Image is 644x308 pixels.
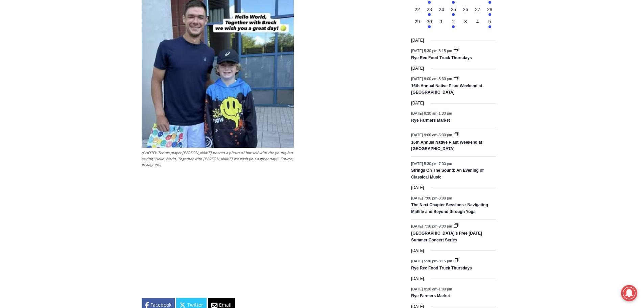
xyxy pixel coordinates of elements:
a: Intern @ [DOMAIN_NAME] [163,66,328,84]
span: 8:15 pm [438,48,452,52]
em: Has events [488,1,491,4]
span: 5:30 pm [438,76,452,80]
span: Open Tues. - Sun. [PHONE_NUMBER] [2,70,66,95]
a: Rye Rec Food Truck Thursdays [411,55,472,61]
span: 1:00 pm [438,111,452,115]
time: [DATE] [411,37,424,44]
div: Apply Now <> summer and RHS senior internships available [171,0,319,66]
em: Has events [452,13,455,16]
em: Has events [428,1,431,4]
button: 23 Has events [423,6,435,18]
span: 7:00 pm [438,161,452,165]
time: [DATE] [411,65,424,72]
time: - [411,161,452,165]
button: 1 [435,18,448,30]
time: 28 [487,7,493,12]
em: Has events [452,25,455,28]
iframe: YouTube video player [142,179,331,285]
button: 4 [472,18,484,30]
span: [DATE] 5:30 pm [411,161,437,165]
a: Rye Farmers Market [411,293,450,299]
button: 24 [435,6,448,18]
span: 5:30 pm [438,133,452,137]
span: [DATE] 9:00 am [411,76,437,80]
em: Has events [428,13,431,16]
span: Intern @ [DOMAIN_NAME] [177,67,313,82]
span: [DATE] 5:30 pm [411,259,437,263]
time: 29 [414,19,420,24]
span: [DATE] 8:30 am [411,287,437,291]
time: - [411,287,452,291]
button: 5 Has events [484,18,496,30]
time: 24 [439,7,444,12]
em: Has events [488,13,491,16]
time: 2 [452,19,455,24]
button: 29 [411,18,423,30]
button: 26 [459,6,472,18]
time: 23 [427,7,432,12]
time: - [411,48,453,52]
span: 8:15 pm [438,259,452,263]
button: 28 Has events [484,6,496,18]
time: 30 [427,19,432,24]
span: [DATE] 7:00 pm [411,196,437,200]
a: Strings On The Sound: An Evening of Classical Music [411,168,483,180]
time: - [411,196,452,200]
button: 30 Has events [423,18,435,30]
a: Rye Farmers Market [411,118,450,123]
em: Has events [488,25,491,28]
span: [DATE] 9:00 am [411,133,437,137]
time: 1 [440,19,443,24]
a: 16th Annual Native Plant Weekend at [GEOGRAPHIC_DATA] [411,84,482,95]
a: The Next Chapter Sessions : Navigating Midlife and Beyond through Yoga [411,203,488,214]
time: [DATE] [411,185,424,191]
em: Has events [428,25,431,28]
button: 25 Has events [448,6,460,18]
figcaption: (PHOTO: Tennis player [PERSON_NAME] posted a photo of himself with the young fan saying “Hello Wo... [142,150,294,168]
time: [DATE] [411,247,424,254]
time: - [411,224,453,228]
time: - [411,111,452,115]
span: 1:00 pm [438,287,452,291]
button: 2 Has events [448,18,460,30]
span: [DATE] 5:30 pm [411,48,437,52]
time: 27 [475,7,480,12]
span: 8:00 pm [438,196,452,200]
time: 4 [476,19,479,24]
time: 5 [488,19,491,24]
time: [DATE] [411,100,424,106]
div: "...watching a master [PERSON_NAME] chef prepare an omakase meal is fascinating dinner theater an... [69,42,96,81]
time: 25 [451,7,456,12]
time: 22 [414,7,420,12]
a: [GEOGRAPHIC_DATA]’s Free [DATE] Summer Concert Series [411,231,482,243]
time: - [411,76,453,80]
span: [DATE] 8:30 am [411,111,437,115]
button: 3 [459,18,472,30]
time: 3 [464,19,467,24]
a: Open Tues. - Sun. [PHONE_NUMBER] [0,68,68,84]
time: - [411,133,453,137]
time: [DATE] [411,276,424,282]
a: Rye Rec Food Truck Thursdays [411,266,472,271]
button: 22 [411,6,423,18]
time: 26 [463,7,468,12]
span: [DATE] 7:30 pm [411,224,437,228]
button: 27 [472,6,484,18]
a: 16th Annual Native Plant Weekend at [GEOGRAPHIC_DATA] [411,140,482,152]
time: - [411,259,453,263]
em: Has events [452,1,455,4]
span: 9:00 pm [438,224,452,228]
